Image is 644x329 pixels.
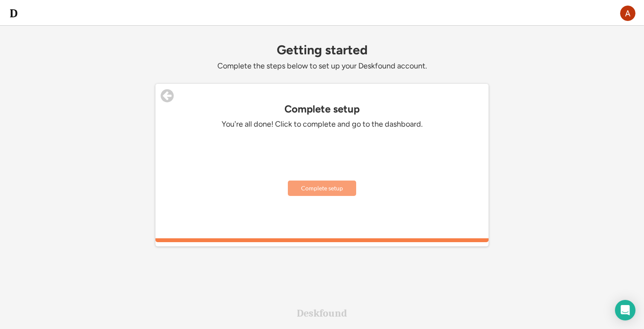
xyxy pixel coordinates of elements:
[155,43,489,57] div: Getting started
[615,300,635,320] div: Open Intercom Messenger
[155,61,489,71] div: Complete the steps below to set up your Deskfound account.
[157,238,487,242] div: 100%
[155,103,489,115] div: Complete setup
[194,119,450,129] div: You're all done! Click to complete and go to the dashboard.
[620,6,635,21] img: ACg8ocKyhWJEalwl-KT1m4kvJlarL73EiW3GA8Jz2Ioej7AYnjfFcA=s96-c
[297,308,347,318] div: Deskfound
[288,181,356,196] button: Complete setup
[9,8,19,18] img: d-whitebg.png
